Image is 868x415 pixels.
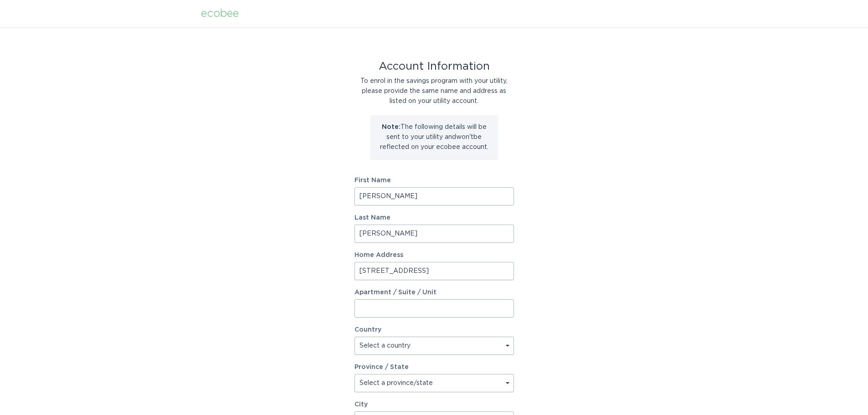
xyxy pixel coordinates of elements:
[382,124,401,130] strong: Note:
[354,327,381,333] label: Country
[354,252,514,258] label: Home Address
[354,215,514,221] label: Last Name
[377,122,491,152] p: The following details will be sent to your utility and won't be reflected on your ecobee account.
[354,401,514,408] label: City
[354,289,514,296] label: Apartment / Suite / Unit
[354,177,514,184] label: First Name
[354,364,409,370] label: Province / State
[354,61,514,72] div: Account Information
[354,76,514,106] div: To enrol in the savings program with your utility, please provide the same name and address as li...
[201,9,239,19] div: ecobee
